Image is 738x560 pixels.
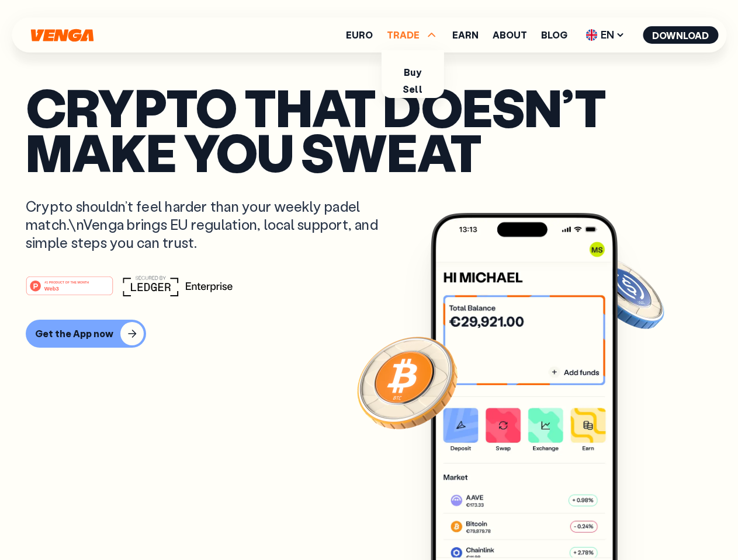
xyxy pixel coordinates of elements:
[585,29,597,41] img: flag-uk
[44,285,59,291] tspan: Web3
[387,30,420,40] span: TRADE
[583,251,667,335] img: USDC coin
[26,320,712,348] a: Get the App now
[26,320,146,348] button: Get the App now
[541,30,567,40] a: Blog
[26,197,395,252] p: Crypto shouldn’t feel harder than your weekly padel match.\nVenga brings EU regulation, local sup...
[452,30,479,40] a: Earn
[44,280,89,283] tspan: #1 PRODUCT OF THE MONTH
[35,328,113,339] div: Get the App now
[493,30,527,40] a: About
[29,29,95,42] svg: Home
[404,66,421,78] a: Buy
[403,83,422,95] a: Sell
[387,28,438,42] span: TRADE
[581,26,629,44] span: EN
[346,30,373,40] a: Euro
[26,283,113,298] a: #1 PRODUCT OF THE MONTHWeb3
[643,26,718,44] button: Download
[355,330,460,435] img: Bitcoin
[26,85,712,174] p: Crypto that doesn’t make you sweat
